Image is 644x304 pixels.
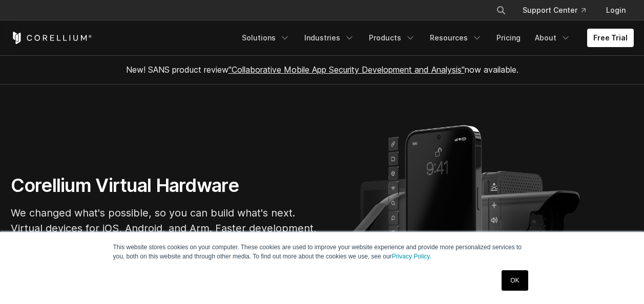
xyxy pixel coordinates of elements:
a: Industries [298,29,361,47]
p: This website stores cookies on your computer. These cookies are used to improve your website expe... [113,243,531,261]
p: We changed what's possible, so you can build what's next. Virtual devices for iOS, Android, and A... [11,205,318,251]
span: New! SANS product review now available. [126,64,518,75]
a: Login [598,1,634,19]
h1: Corellium Virtual Hardware [11,174,318,197]
a: "Collaborative Mobile App Security Development and Analysis" [228,64,465,75]
a: OK [502,270,528,291]
button: Search [492,1,510,19]
a: About [529,29,577,47]
a: Products [363,29,422,47]
a: Support Center [514,1,594,19]
a: Corellium Home [11,32,92,44]
a: Resources [424,29,488,47]
div: Navigation Menu [484,1,634,19]
a: Pricing [490,29,527,47]
div: Navigation Menu [236,29,634,47]
a: Privacy Policy. [392,253,431,260]
a: Free Trial [587,29,634,47]
a: Solutions [236,29,296,47]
